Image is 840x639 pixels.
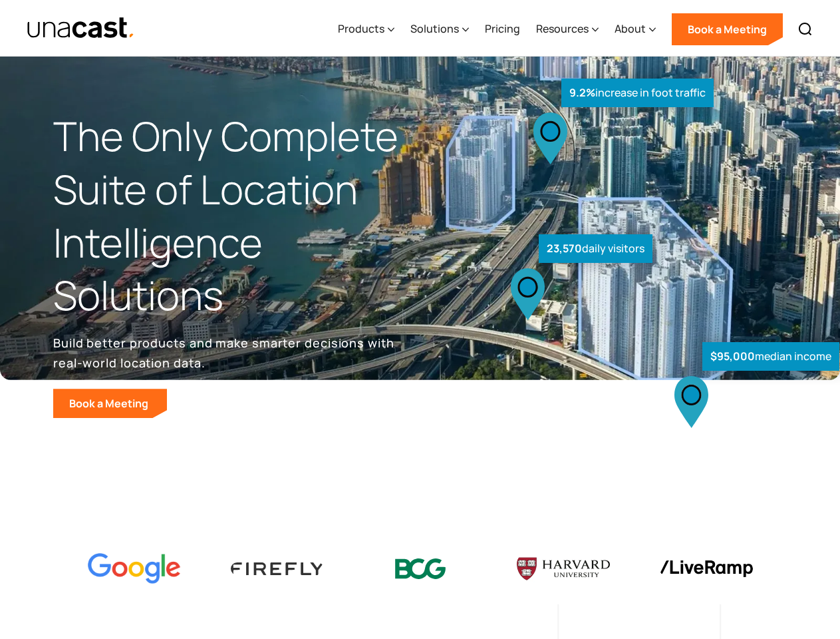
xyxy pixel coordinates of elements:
[547,241,582,256] strong: 23,570
[53,389,167,418] a: Book a Meeting
[410,2,469,57] div: Solutions
[539,234,652,263] div: daily visitors
[231,562,324,575] img: Firefly Advertising logo
[615,2,656,57] div: About
[536,21,589,37] div: Resources
[485,2,520,57] a: Pricing
[338,21,384,37] div: Products
[702,342,839,371] div: median income
[569,85,595,100] strong: 9.2%
[672,13,783,45] a: Book a Meeting
[561,79,714,107] div: increase in foot traffic
[27,17,135,40] a: home
[338,2,394,57] div: Products
[615,21,646,37] div: About
[517,553,610,585] img: Harvard U logo
[27,17,135,40] img: Unacast text logo
[797,21,813,37] img: Search icon
[410,21,459,37] div: Solutions
[374,550,467,588] img: BCG logo
[53,110,420,322] h1: The Only Complete Suite of Location Intelligence Solutions
[88,553,181,584] img: Google logo Color
[660,560,753,577] img: liveramp logo
[536,2,599,57] div: Resources
[710,349,755,363] strong: $95,000
[53,333,399,373] p: Build better products and make smarter decisions with real-world location data.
